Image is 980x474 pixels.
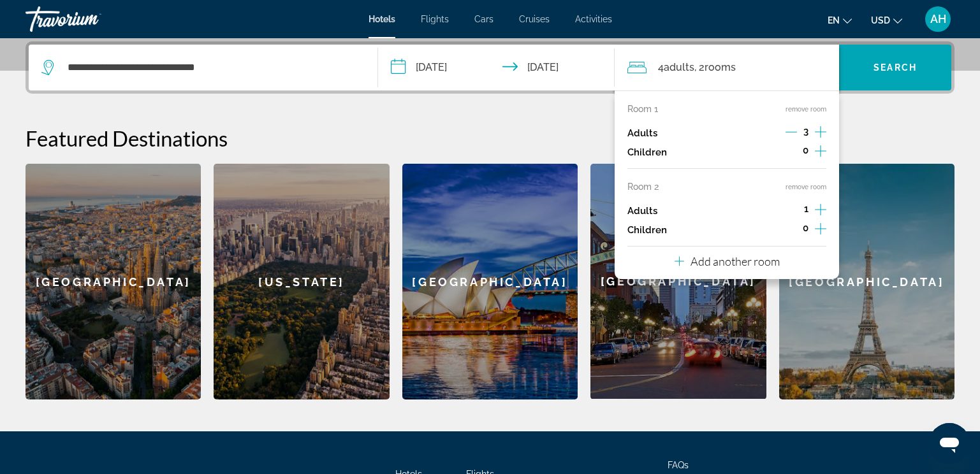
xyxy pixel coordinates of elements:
[785,145,796,160] button: Decrement children
[214,164,389,399] a: [US_STATE]
[627,206,657,217] p: Adults
[815,220,826,240] button: Increment children
[29,45,951,90] div: Search widget
[786,105,826,113] button: remove room
[627,147,667,158] p: Children
[839,45,951,90] button: Search
[786,183,826,191] button: remove room
[874,62,917,73] span: Search
[786,203,798,219] button: Decrement adults
[828,15,840,25] span: en
[627,225,667,236] p: Children
[694,59,736,76] span: , 2
[779,164,954,399] a: [GEOGRAPHIC_DATA]
[627,182,659,192] p: Room 2
[828,11,852,29] button: Change language
[664,61,694,73] span: Adults
[369,14,395,24] a: Hotels
[402,164,578,399] a: [GEOGRAPHIC_DATA]
[590,164,766,399] a: [GEOGRAPHIC_DATA]
[921,6,954,32] button: User Menu
[615,45,839,90] button: Travelers: 4 adults, 0 children
[803,145,808,155] span: 0
[474,14,494,24] a: Cars
[627,104,658,114] p: Room 1
[786,126,797,141] button: Decrement adults
[815,124,826,143] button: Increment adults
[803,223,808,233] span: 0
[627,128,657,139] p: Adults
[519,14,550,24] a: Cruises
[930,13,946,25] span: AH
[421,14,449,24] a: Flights
[668,460,689,470] a: FAQs
[378,45,615,90] button: Check-in date: Sep 14, 2025 Check-out date: Sep 15, 2025
[26,164,201,399] a: [GEOGRAPHIC_DATA]
[590,164,766,399] div: [GEOGRAPHIC_DATA]
[815,143,826,162] button: Increment children
[705,61,736,73] span: rooms
[804,204,808,214] span: 1
[575,14,612,24] a: Activities
[26,3,153,36] a: Travorium
[675,247,780,273] button: Add another room
[785,222,796,238] button: Decrement children
[658,59,694,76] span: 4
[929,423,970,464] iframe: Button to launch messaging window
[691,254,780,268] p: Add another room
[871,11,902,29] button: Change currency
[871,15,890,25] span: USD
[815,201,826,220] button: Increment adults
[26,126,954,151] h2: Featured Destinations
[803,126,808,136] span: 3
